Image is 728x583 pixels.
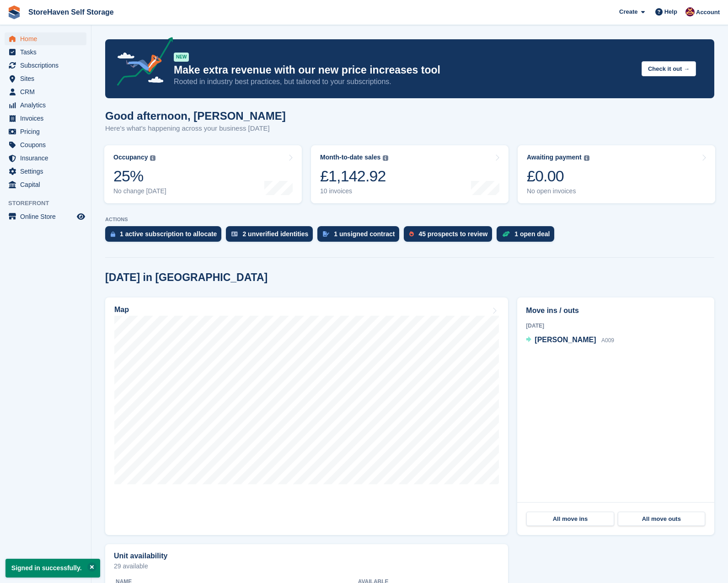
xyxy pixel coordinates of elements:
div: 25% [113,167,166,185]
img: verify_identity-adf6edd0f0f0b5bbfe63781bf79b02c33cf7c696d77639b501bdc392416b5a36.svg [231,231,238,237]
span: CRM [20,85,75,98]
div: Month-to-date sales [320,154,380,161]
span: Create [619,7,637,16]
div: 10 invoices [320,187,388,195]
div: No change [DATE] [113,187,166,195]
span: Account [696,8,720,17]
a: menu [5,165,86,178]
span: Help [664,7,677,16]
div: No open invoices [527,187,589,195]
div: £0.00 [527,167,589,185]
p: Here's what's happening across your business [DATE] [105,123,286,134]
span: Storefront [8,199,91,208]
a: 1 unsigned contract [317,226,404,246]
a: All move ins [526,512,614,526]
img: icon-info-grey-7440780725fd019a000dd9b08b2336e03edf1995a4989e88bcd33f0948082b44.svg [150,155,155,161]
a: 45 prospects to review [404,226,497,246]
span: Tasks [20,46,75,58]
a: menu [5,178,86,191]
a: 1 active subscription to allocate [105,226,226,246]
p: 29 available [114,563,499,569]
h1: Good afternoon, [PERSON_NAME] [105,110,286,122]
a: Map [105,297,508,535]
span: Settings [20,165,75,178]
a: Month-to-date sales £1,142.92 10 invoices [311,145,509,203]
span: Home [20,32,75,45]
div: [DATE] [526,322,706,330]
img: contract_signature_icon-13c848040528278c33f63329250d36e43548de30e8caae1d1a13099fd9432cc5.svg [323,231,329,237]
h2: Move ins / outs [526,305,706,316]
img: icon-info-grey-7440780725fd019a000dd9b08b2336e03edf1995a4989e88bcd33f0948082b44.svg [383,155,388,161]
span: Analytics [20,99,75,111]
img: icon-info-grey-7440780725fd019a000dd9b08b2336e03edf1995a4989e88bcd33f0948082b44.svg [584,155,589,161]
span: Insurance [20,152,75,164]
span: Invoices [20,112,75,125]
h2: Unit availability [114,552,167,560]
p: Rooted in industry best practices, but tailored to your subscriptions. [174,77,634,87]
span: A009 [601,337,614,344]
a: Preview store [75,211,86,222]
div: Awaiting payment [527,154,582,161]
span: Online Store [20,210,75,223]
a: menu [5,59,86,72]
p: ACTIONS [105,217,714,223]
button: Check it out → [642,61,696,76]
img: Daniel Brooks [685,7,695,16]
img: prospect-51fa495bee0391a8d652442698ab0144808aea92771e9ea1ae160a38d050c398.svg [409,231,414,237]
a: menu [5,85,86,98]
a: menu [5,72,86,85]
a: 2 unverified identities [226,226,317,246]
span: [PERSON_NAME] [535,336,596,344]
div: NEW [174,53,189,62]
a: menu [5,210,86,223]
div: £1,142.92 [320,167,388,185]
div: 1 active subscription to allocate [120,230,217,238]
a: Occupancy 25% No change [DATE] [104,145,302,203]
a: menu [5,125,86,138]
div: 45 prospects to review [418,230,487,238]
a: All move outs [618,512,705,526]
span: Pricing [20,125,75,138]
span: Subscriptions [20,59,75,72]
a: menu [5,46,86,58]
div: 1 open deal [514,230,550,238]
a: StoreHaven Self Storage [25,5,118,20]
span: Coupons [20,138,75,151]
a: Awaiting payment £0.00 No open invoices [518,145,715,203]
div: 2 unverified identities [242,230,308,238]
p: Make extra revenue with our new price increases tool [174,64,634,77]
div: Occupancy [113,154,148,161]
a: menu [5,138,86,151]
h2: Map [114,306,129,314]
a: 1 open deal [497,226,559,246]
img: deal-1b604bf984904fb50ccaf53a9ad4b4a5d6e5aea283cecdc64d6e3604feb123c2.svg [502,231,510,237]
h2: [DATE] in [GEOGRAPHIC_DATA] [105,271,268,284]
a: menu [5,152,86,164]
a: menu [5,99,86,111]
img: price-adjustments-announcement-icon-8257ccfd72463d97f412b2fc003d46551f7dbcb40ab6d574587a9cd5c0d94... [109,37,173,89]
a: [PERSON_NAME] A009 [526,334,614,346]
img: active_subscription_to_allocate_icon-d502201f5373d7db506a760aba3b589e785aa758c864c3986d89f69b8ff3... [111,231,115,237]
span: Capital [20,178,75,191]
a: menu [5,112,86,125]
span: Sites [20,72,75,85]
p: Signed in successfully. [5,559,100,578]
img: stora-icon-8386f47178a22dfd0bd8f6a31ec36ba5ce8667c1dd55bd0f319d3a0aa187defe.svg [7,5,21,19]
a: menu [5,32,86,45]
div: 1 unsigned contract [334,230,395,238]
